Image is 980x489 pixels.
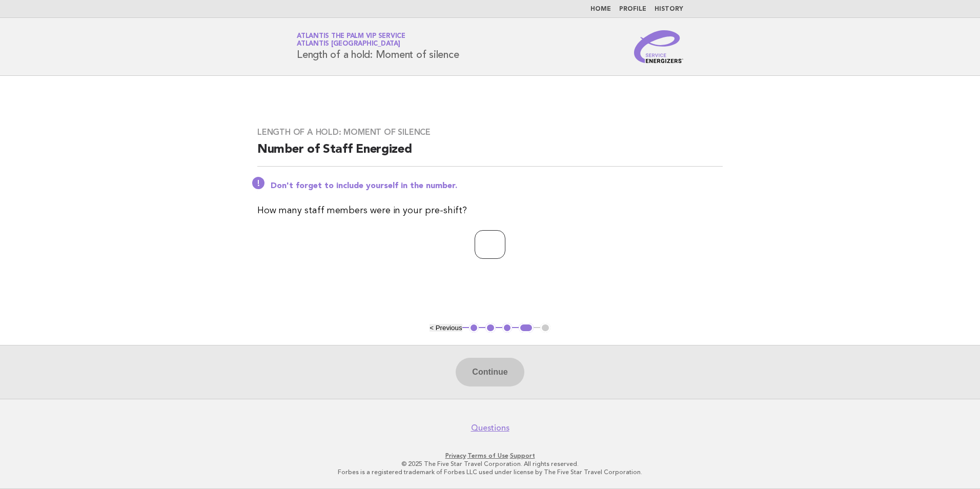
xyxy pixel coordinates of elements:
[257,141,723,167] h2: Number of Staff Energized
[445,452,466,459] a: Privacy
[257,203,723,218] p: How many staff members were in your pre-shift?
[297,33,405,47] a: Atlantis The Palm VIP ServiceAtlantis [GEOGRAPHIC_DATA]
[519,323,534,333] button: 4
[485,323,496,333] button: 2
[176,468,804,476] p: Forbes is a registered trademark of Forbes LLC used under license by The Five Star Travel Corpora...
[176,452,804,460] p: · ·
[469,323,479,333] button: 1
[297,41,400,48] span: Atlantis [GEOGRAPHIC_DATA]
[510,452,535,459] a: Support
[619,6,646,12] a: Profile
[271,181,723,191] p: Don't forget to include yourself in the number.
[257,127,723,137] h3: Length of a hold: Moment of silence
[590,6,611,12] a: Home
[634,30,683,63] img: Service Energizers
[430,324,462,332] button: < Previous
[176,460,804,468] p: © 2025 The Five Star Travel Corporation. All rights reserved.
[502,323,513,333] button: 3
[297,33,459,60] h1: Length of a hold: Moment of silence
[471,423,509,433] a: Questions
[655,6,683,12] a: History
[467,452,508,459] a: Terms of Use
